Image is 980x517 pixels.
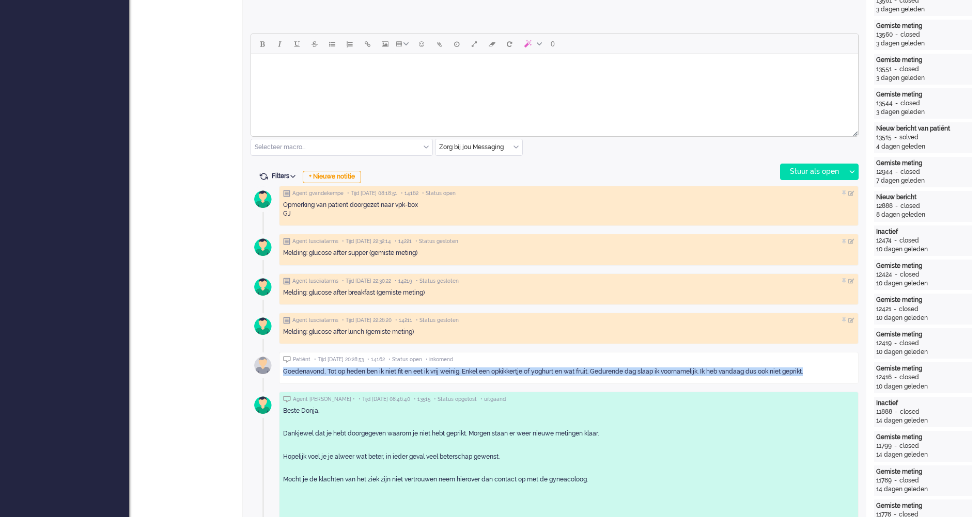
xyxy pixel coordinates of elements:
span: • Status opgelost [434,396,477,403]
img: ic_chat_grey.svg [283,356,291,363]
div: - [893,202,900,211]
div: 13515 [876,133,892,142]
div: 10 dagen geleden [876,245,970,254]
div: Nieuw bericht van patiënt [876,124,970,133]
img: ic_note_grey.svg [283,317,290,324]
div: 10 dagen geleden [876,348,970,357]
div: closed [900,270,920,279]
button: Insert/edit link [359,35,376,53]
div: Gemiste meting [876,330,970,339]
div: 10 dagen geleden [876,382,970,391]
span: 0 [551,40,555,48]
div: Gemiste meting [876,364,970,373]
div: Gemiste meting [876,433,970,442]
span: • Tijd [DATE] 08:18:51 [347,190,397,197]
div: Melding: glucose after lunch (gemiste meting) [283,328,854,336]
div: Nieuw bericht [876,193,970,202]
div: closed [900,408,920,416]
span: Agent [PERSON_NAME] • [293,396,355,403]
div: - [892,270,900,279]
button: Table [394,35,413,53]
div: 11799 [876,442,892,450]
img: ic_note_grey.svg [283,238,290,245]
p: Mocht je de klachten van het ziek zijn niet vertrouwen neem hierover dan contact op met de gyneac... [283,475,854,484]
div: - [893,168,900,176]
img: avatar [250,186,276,212]
div: 14 dagen geleden [876,485,970,494]
iframe: Rich Text Area [251,54,858,127]
div: - [892,442,899,450]
div: closed [899,236,919,245]
div: 13544 [876,99,893,108]
span: • inkomend [426,356,453,363]
div: 10 dagen geleden [876,314,970,322]
div: Gemiste meting [876,90,970,99]
p: Beste Donja, [283,407,854,415]
span: • 14162 [401,190,418,197]
p: Dankjewel dat je hebt doorgegeven waarom je niet hebt geprikt. Morgen staan er weer nieuwe meting... [283,429,854,438]
div: closed [900,30,920,39]
span: • Tijd [DATE] 08:46:40 [359,396,410,403]
div: closed [900,202,920,211]
div: Inactief [876,228,970,236]
span: • Status gesloten [415,238,458,245]
div: 14 dagen geleden [876,450,970,459]
p: Hopelijk voel je je alweer wat beter, in ieder geval veel beterschap gewenst. [283,453,854,461]
div: Gemiste meting [876,262,970,270]
button: Italic [271,35,288,53]
div: 7 dagen geleden [876,176,970,185]
div: Melding: glucose after supper (gemiste meting) [283,249,854,257]
div: closed [899,305,919,314]
button: Clear formatting [483,35,501,53]
div: 12416 [876,373,892,382]
img: avatar [250,352,276,378]
span: • uitgaand [480,396,506,403]
div: + Nieuwe notitie [303,171,361,183]
div: 3 dagen geleden [876,5,970,14]
span: • 14221 [395,238,412,245]
div: 12474 [876,236,892,245]
div: closed [899,476,919,485]
div: 4 dagen geleden [876,142,970,151]
div: 11888 [876,408,892,416]
div: 3 dagen geleden [876,108,970,117]
div: 13560 [876,30,893,39]
div: 8 dagen geleden [876,211,970,219]
span: Filters [272,172,299,180]
div: Gemiste meting [876,56,970,64]
div: 10 dagen geleden [876,279,970,288]
img: avatar [250,392,276,418]
div: Melding: glucose after breakfast (gemiste meting) [283,288,854,297]
div: 11789 [876,476,892,485]
div: - [892,133,899,142]
span: • 13515 [414,396,430,403]
div: - [893,99,900,108]
img: avatar [250,313,276,339]
span: • 14162 [367,356,385,363]
button: Numbered list [341,35,359,53]
div: closed [899,339,919,348]
div: - [892,373,899,382]
span: • 14211 [395,317,412,324]
button: AI [518,35,546,53]
button: Strikethrough [306,35,323,53]
div: - [892,408,900,416]
div: closed [899,442,919,450]
img: avatar [250,234,276,260]
button: Bullet list [323,35,341,53]
div: 12424 [876,270,892,279]
img: ic_note_grey.svg [283,190,290,197]
div: solved [899,133,919,142]
div: - [891,305,899,314]
div: Stuur als open [781,164,845,180]
div: Inactief [876,399,970,408]
div: closed [899,373,919,382]
img: ic_chat_grey.svg [283,396,291,402]
span: • Status open [388,356,422,363]
div: - [893,30,900,39]
span: • Tijd [DATE] 20:28:53 [314,356,364,363]
div: - [892,65,899,74]
span: • Status gesloten [416,278,459,285]
div: Gemiste meting [876,296,970,304]
div: Resize [849,127,858,136]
